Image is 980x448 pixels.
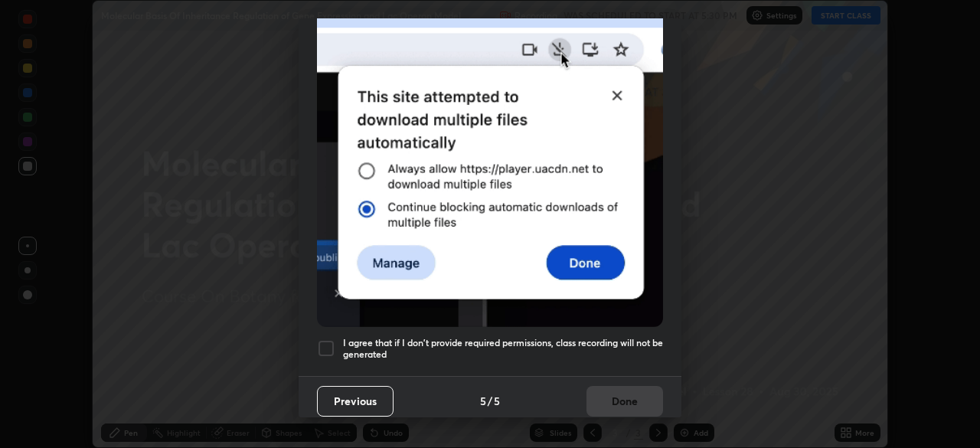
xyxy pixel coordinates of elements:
[317,386,394,417] button: Previous
[494,393,500,409] h4: 5
[488,393,492,409] h4: /
[343,337,663,361] h5: I agree that if I don't provide required permissions, class recording will not be generated
[480,393,486,409] h4: 5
